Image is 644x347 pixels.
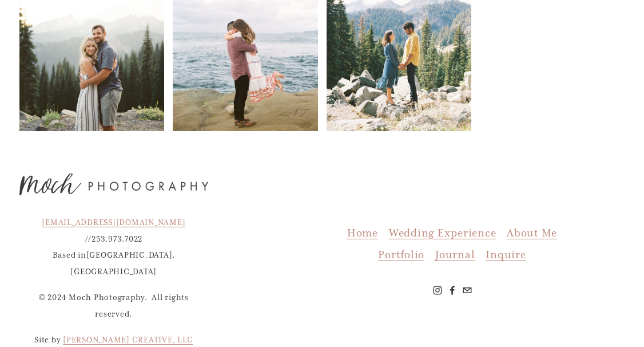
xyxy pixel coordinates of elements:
a: Facebook [448,286,457,295]
a: hello@mochsnyder.com [463,286,472,295]
p: 253.973.7022 Based in [19,215,208,281]
a: Inquire [486,244,526,266]
a: [EMAIL_ADDRESS][DOMAIN_NAME] [42,215,185,231]
a: Instagram [433,286,442,295]
span: [GEOGRAPHIC_DATA], [GEOGRAPHIC_DATA] [70,250,177,277]
span: Portfolio [378,248,424,261]
span: Journal [435,248,475,261]
span: Wedding Experience [389,226,496,239]
a: Wedding Experience [389,222,496,245]
span: Home [347,226,378,239]
span: Inquire [486,248,526,261]
a: Journal [435,244,475,266]
span: About Me [507,226,557,239]
span: © 2024 Moch Photography. All rights reserved. [39,293,191,319]
a: Home [347,222,378,245]
span: [EMAIL_ADDRESS][DOMAIN_NAME] [42,218,185,227]
span: Site by [34,335,61,345]
a: Portfolio [378,244,424,266]
span: // [85,234,92,244]
a: About Me [507,222,557,245]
